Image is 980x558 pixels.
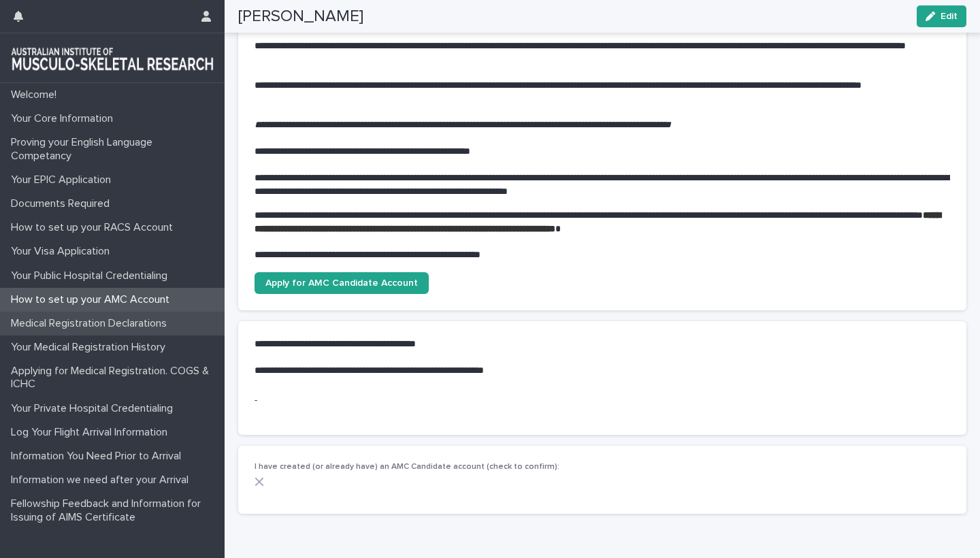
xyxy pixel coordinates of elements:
img: 1xcjEmqDTcmQhduivVBy [11,44,214,71]
p: Your Public Hospital Credentialing [5,269,178,282]
p: Applying for Medical Registration. COGS & ICHC [5,365,225,391]
p: Your Visa Application [5,245,120,258]
p: Your Medical Registration History [5,341,176,354]
p: Proving your English Language Competancy [5,136,225,162]
a: Apply for AMC Candidate Account [255,272,429,294]
p: Information we need after your Arrival [5,474,199,487]
p: Your EPIC Application [5,174,122,186]
p: How to set up your AMC Account [5,293,180,306]
p: Medical Registration Declarations [5,317,178,330]
p: How to set up your RACS Account [5,221,184,234]
span: Apply for AMC Candidate Account [265,278,418,288]
p: Log Your Flight Arrival Information [5,426,178,439]
p: Documents Required [5,197,120,210]
span: I have created (or already have) an AMC Candidate account (check to confirm): [255,463,559,471]
button: Edit [917,5,966,27]
span: Edit [941,12,958,21]
p: Fellowship Feedback and Information for Issuing of AIMS Certificate [5,497,225,523]
h2: [PERSON_NAME] [238,7,363,27]
p: - [255,393,594,408]
p: Information You Need Prior to Arrival [5,450,192,463]
p: Welcome! [5,88,67,101]
p: Your Core Information [5,112,124,125]
p: Your Private Hospital Credentialing [5,402,184,415]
